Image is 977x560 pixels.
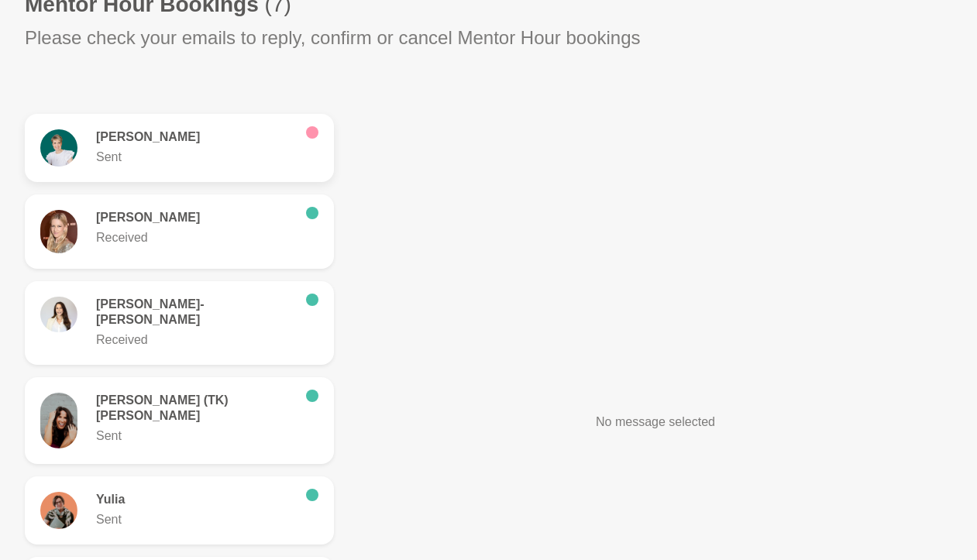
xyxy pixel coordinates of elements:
[96,148,294,167] p: Sent
[25,24,641,52] p: Please check your emails to reply, confirm or cancel Mentor Hour bookings
[96,129,294,145] h6: [PERSON_NAME]
[96,510,294,529] p: Sent
[96,393,294,424] h6: [PERSON_NAME] (TK) [PERSON_NAME]
[96,210,294,225] h6: [PERSON_NAME]
[96,492,294,507] h6: Yulia
[96,228,294,247] p: Received
[96,427,294,445] p: Sent
[96,297,294,328] h6: [PERSON_NAME]-[PERSON_NAME]
[96,331,294,349] p: Received
[596,413,715,431] p: No message selected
